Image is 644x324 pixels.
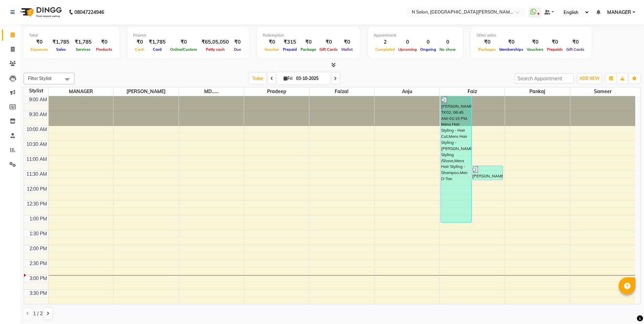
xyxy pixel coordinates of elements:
[397,47,419,52] span: Upcoming
[339,47,354,52] span: Wallet
[318,38,339,46] div: ₹0
[28,96,48,103] div: 9:00 AM
[498,38,525,46] div: ₹0
[25,200,48,208] div: 12:30 PM
[133,33,243,38] div: Finance
[294,73,328,84] input: 2025-10-03
[565,38,586,46] div: ₹0
[28,75,52,81] span: Filter Stylist
[374,47,397,52] span: Completed
[244,87,309,96] span: Pradeep
[299,38,318,46] div: ₹0
[28,290,48,297] div: 3:30 PM
[28,111,48,118] div: 9:30 AM
[114,87,178,96] span: [PERSON_NAME]
[438,47,457,52] span: No show
[94,38,114,46] div: ₹0
[309,87,374,96] span: Faizal
[25,171,48,178] div: 11:30 AM
[570,87,636,96] span: sameer
[282,76,294,81] span: Fri
[28,275,48,282] div: 3:00 PM
[49,87,114,96] span: MANAGER
[146,38,168,46] div: ₹1,785
[505,87,570,96] span: Pankaj
[168,47,199,52] span: Online/Custom
[375,87,439,96] span: Anju
[74,47,92,52] span: Services
[477,38,498,46] div: ₹0
[54,47,68,52] span: Sales
[263,38,281,46] div: ₹0
[249,73,266,84] span: Today
[25,186,48,193] div: 12:00 PM
[17,3,64,22] img: logo
[133,47,146,52] span: Cash
[419,38,438,46] div: 0
[374,33,457,38] div: Appointment
[151,47,163,52] span: Card
[441,96,472,222] div: [PERSON_NAME], TK02, 06:45 AM-01:15 PM, Mens Hair Styling - Hair Cut,Mens Hair Styling - [PERSON_...
[204,47,226,52] span: Petty cash
[74,3,104,22] b: 08047224946
[24,87,48,94] div: Stylist
[263,47,281,52] span: Voucher
[318,47,339,52] span: Gift Cards
[50,38,72,46] div: ₹1,785
[29,47,50,52] span: Expenses
[133,38,146,46] div: ₹0
[29,38,50,46] div: ₹0
[525,47,545,52] span: Vouchers
[515,73,574,84] input: Search Appointment
[419,47,438,52] span: Ongoing
[545,47,565,52] span: Prepaids
[232,47,243,52] span: Due
[440,87,505,96] span: Faiz
[33,310,43,317] span: 1 / 2
[578,74,601,83] button: ADD NEW
[28,260,48,267] div: 2:30 PM
[498,47,525,52] span: Memberships
[94,47,114,52] span: Products
[199,38,232,46] div: ₹65,05,050
[477,47,498,52] span: Packages
[29,33,114,38] div: Total
[72,38,94,46] div: ₹1,785
[263,33,354,38] div: Redemption
[545,38,565,46] div: ₹0
[28,245,48,252] div: 2:00 PM
[179,87,244,96] span: MD.....
[232,38,243,46] div: ₹0
[28,215,48,222] div: 1:00 PM
[281,47,299,52] span: Prepaid
[579,76,599,81] span: ADD NEW
[472,166,503,180] div: [PERSON_NAME] maam, TK01, 11:20 AM-11:50 AM, Mens Hair Styling - Hair Cut
[374,38,397,46] div: 2
[25,141,48,148] div: 10:30 AM
[397,38,419,46] div: 0
[339,38,354,46] div: ₹0
[299,47,318,52] span: Package
[168,38,199,46] div: ₹0
[565,47,586,52] span: Gift Cards
[607,9,631,16] span: MANAGER
[281,38,299,46] div: ₹315
[477,33,586,38] div: Other sales
[28,230,48,237] div: 1:30 PM
[25,126,48,133] div: 10:00 AM
[616,297,637,317] iframe: chat widget
[25,156,48,163] div: 11:00 AM
[438,38,457,46] div: 0
[525,38,545,46] div: ₹0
